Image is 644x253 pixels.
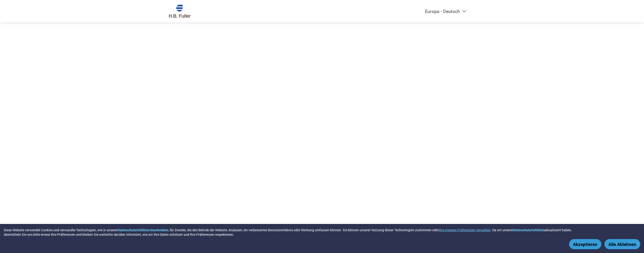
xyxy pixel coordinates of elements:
button: Alle Ablehnen [604,239,640,249]
a: Datenschutzrichtlinie [512,228,544,232]
button: Akzeptieren [569,239,601,249]
div: Diese Website verwendet Cookies und verwandte Technologien, wie in unserer , für Zwecke, die den ... [4,228,579,237]
img: H.B. Fuller [169,5,191,18]
a: Datenschutzrichtlinie beschrieben [118,228,168,232]
button: Ihre eigenen Präferenzen verwalten [439,228,491,232]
